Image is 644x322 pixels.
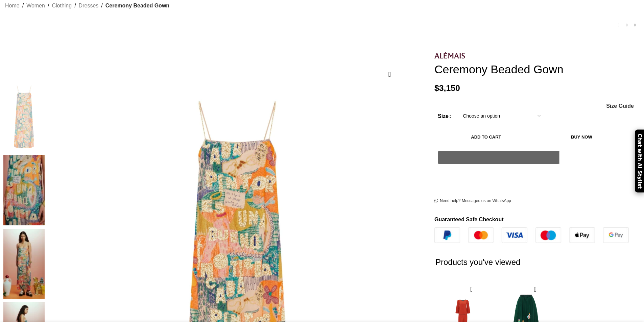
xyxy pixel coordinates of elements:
[434,198,511,204] a: Need help? Messages us on WhatsApp
[26,1,45,10] a: Women
[434,63,639,77] h1: Ceremony Beaded Gown
[434,83,439,93] span: $
[435,243,630,281] h2: Products you've viewed
[52,1,72,10] a: Clothing
[3,229,45,299] img: Alemais dresses
[606,104,634,109] a: Size Guide
[436,168,561,184] iframe: 安全快速的结账框架
[5,1,20,10] a: Home
[3,155,45,225] img: Alemais Dresses
[105,1,169,10] span: Ceremony Beaded Gown
[615,21,623,29] a: Previous product
[538,130,625,144] button: Buy now
[438,112,451,121] label: Size
[434,83,460,93] bdi: 3,150
[531,285,540,294] a: Quick view
[5,1,169,10] nav: Breadcrumb
[434,227,629,243] img: guaranteed-safe-checkout-bordered.j
[631,21,639,29] a: Next product
[467,285,476,294] a: Quick view
[434,52,465,58] img: Alemais
[438,151,559,165] button: Pay with GPay
[3,82,45,152] img: Alemais
[434,217,504,223] strong: Guaranteed Safe Checkout
[438,130,534,144] button: Add to cart
[79,1,99,10] a: Dresses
